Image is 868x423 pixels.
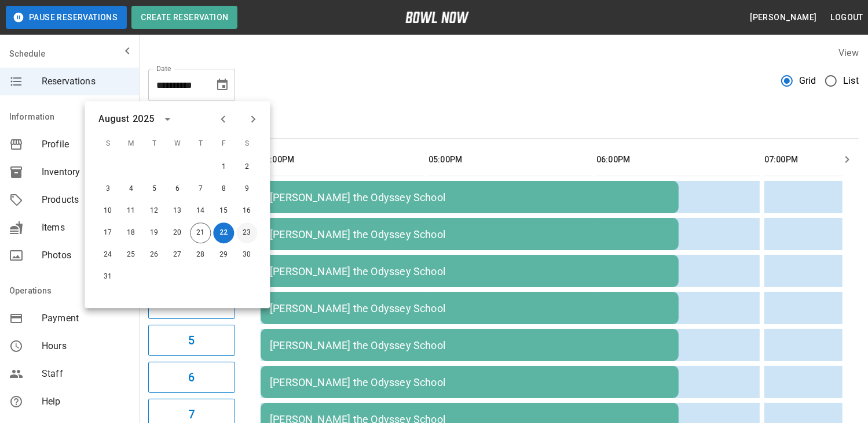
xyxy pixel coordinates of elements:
div: [PERSON_NAME] the Odyssey School [270,265,669,277]
button: Aug 25, 2025 [120,244,141,265]
button: [PERSON_NAME] [745,7,821,28]
div: [PERSON_NAME] the Odyssey School [270,191,669,203]
button: calendar view is open, switch to year view [158,109,177,129]
span: Profile [42,138,130,151]
button: Aug 5, 2025 [144,179,164,199]
span: Help [42,395,130,409]
span: Reservations [42,75,130,88]
img: logo [405,12,469,23]
span: Photos [42,248,130,262]
button: Aug 16, 2025 [236,201,257,221]
th: 05:00PM [428,143,592,176]
div: inventory tabs [148,110,859,138]
button: Aug 17, 2025 [97,222,118,243]
button: Aug 8, 2025 [213,179,234,199]
th: 04:00PM [261,143,424,176]
button: Aug 15, 2025 [213,201,234,221]
button: Aug 4, 2025 [120,179,141,199]
button: Aug 6, 2025 [167,179,188,199]
span: Products [42,193,130,207]
button: Aug 11, 2025 [120,201,141,221]
button: Aug 10, 2025 [97,201,118,221]
button: Aug 24, 2025 [97,244,118,265]
span: Inventory [42,165,130,179]
button: Create Reservation [131,6,237,29]
button: Aug 7, 2025 [190,179,211,199]
span: W [167,132,188,155]
button: Aug 19, 2025 [144,222,164,243]
button: Aug 29, 2025 [213,244,234,265]
button: Aug 20, 2025 [167,222,188,243]
button: Aug 31, 2025 [97,266,118,287]
span: S [236,132,257,155]
button: Aug 12, 2025 [144,201,164,221]
span: Grid [799,74,816,88]
span: F [213,132,234,155]
span: T [144,132,164,155]
div: [PERSON_NAME] the Odyssey School [270,228,669,240]
span: S [97,132,118,155]
button: 5 [148,325,235,356]
button: Aug 13, 2025 [167,201,188,221]
button: Logout [826,7,868,28]
span: Staff [42,367,130,381]
div: [PERSON_NAME] the Odyssey School [270,302,669,314]
button: Previous month [213,109,233,129]
div: [PERSON_NAME] the Odyssey School [270,339,669,351]
button: Aug 3, 2025 [97,179,118,199]
label: View [838,47,859,58]
button: Choose date, selected date is Aug 22, 2025 [211,73,234,97]
button: Aug 9, 2025 [236,179,257,199]
th: 06:00PM [596,143,760,176]
div: August [98,112,129,126]
span: T [190,132,211,155]
button: Next month [243,109,263,129]
button: Aug 22, 2025 [213,222,234,243]
button: Pause Reservations [6,6,127,29]
h6: 6 [188,368,195,387]
button: Aug 26, 2025 [144,244,164,265]
button: Aug 28, 2025 [190,244,211,265]
span: Payment [42,311,130,325]
button: Aug 2, 2025 [236,157,257,177]
span: Items [42,221,130,235]
span: Hours [42,339,130,353]
button: Aug 1, 2025 [213,157,234,177]
button: Aug 27, 2025 [167,244,188,265]
button: Aug 30, 2025 [236,244,257,265]
button: Aug 18, 2025 [120,222,141,243]
div: [PERSON_NAME] the Odyssey School [270,376,669,388]
h6: 5 [188,331,195,350]
span: M [120,132,141,155]
div: 2025 [133,112,154,126]
button: Aug 21, 2025 [190,222,211,243]
button: Aug 23, 2025 [236,222,257,243]
button: 6 [148,362,235,393]
button: Aug 14, 2025 [190,201,211,221]
span: List [843,74,859,88]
